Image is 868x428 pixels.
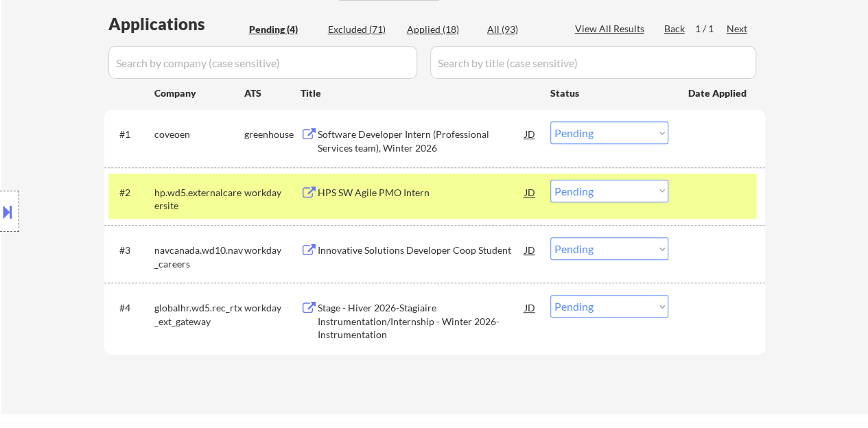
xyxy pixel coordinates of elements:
div: Software Developer Intern (Professional Services team), Winter 2026 [318,128,525,154]
div: ATS [244,86,301,100]
div: HPS SW Agile PMO Intern [318,186,525,200]
div: Pending (4) [249,23,318,36]
div: workday [244,301,301,315]
div: All (93) [487,23,556,36]
input: Search by company (case sensitive) [108,46,417,79]
div: View All Results [575,22,648,36]
div: Stage - Hiver 2026-Stagiaire Instrumentation/Internship - Winter 2026-Instrumentation [318,301,525,342]
div: Applied (18) [407,23,476,36]
div: workday [244,243,301,257]
div: Title [301,86,537,100]
div: Applications [108,16,244,32]
input: Search by title (case sensitive) [430,46,756,79]
div: JD [524,180,537,204]
div: Excluded (71) [328,23,397,36]
div: JD [524,237,537,262]
div: 1 / 1 [695,22,727,36]
div: Next [727,22,749,36]
div: Back [664,22,686,36]
div: greenhouse [244,128,301,141]
div: JD [524,121,537,146]
div: Status [550,80,668,105]
div: Innovative Solutions Developer Coop Student [318,243,525,257]
div: Date Applied [688,86,749,100]
div: JD [524,295,537,320]
div: workday [244,186,301,200]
